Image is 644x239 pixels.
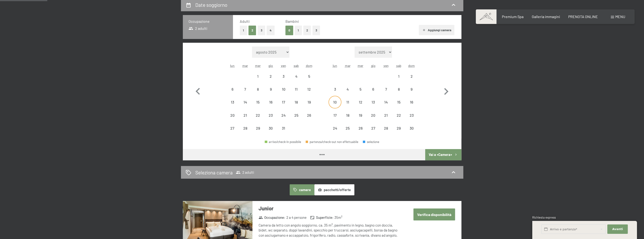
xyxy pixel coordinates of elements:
[281,64,286,68] abbr: venerdì
[290,109,303,121] div: Sat Oct 25 2025
[252,70,264,83] div: arrivo/check-in non effettuabile
[264,122,277,135] div: Thu Oct 30 2025
[264,83,277,96] div: arrivo/check-in non effettuabile
[341,122,354,135] div: Tue Nov 25 2025
[290,83,303,96] div: Sat Oct 11 2025
[239,100,251,112] div: 14
[264,96,277,108] div: arrivo/check-in non effettuabile
[303,100,315,112] div: 19
[252,83,264,96] div: arrivo/check-in non effettuabile
[264,70,277,83] div: Thu Oct 02 2025
[354,96,367,108] div: arrivo/check-in non effettuabile
[294,64,299,68] abbr: sabato
[367,122,380,135] div: arrivo/check-in non effettuabile
[329,126,341,138] div: 24
[290,74,302,86] div: 4
[188,19,227,24] h3: Occupazione
[285,19,299,23] span: Bambini
[264,70,277,83] div: arrivo/check-in non effettuabile
[355,100,366,112] div: 12
[252,109,264,121] div: Wed Oct 22 2025
[392,83,405,96] div: Sat Nov 08 2025
[341,109,354,121] div: Tue Nov 18 2025
[405,96,418,108] div: arrivo/check-in non effettuabile
[195,169,233,176] h2: Seleziona camera
[290,96,303,108] div: arrivo/check-in non effettuabile
[227,113,238,125] div: 20
[264,96,277,108] div: Thu Oct 16 2025
[384,64,389,68] abbr: venerdì
[396,64,401,68] abbr: sabato
[259,205,399,212] h3: Junior
[290,70,303,83] div: Sat Oct 04 2025
[267,26,275,35] button: 4
[277,109,290,121] div: arrivo/check-in non effettuabile
[393,74,405,86] div: 1
[328,109,341,121] div: arrivo/check-in non effettuabile
[259,215,285,220] strong: Occupazione :
[306,64,312,68] abbr: domenica
[329,87,341,99] div: 3
[285,26,293,35] button: 0
[380,96,392,108] div: Fri Nov 14 2025
[303,96,315,108] div: Sun Oct 19 2025
[502,14,523,19] a: Premium Spa
[277,122,290,135] div: Fri Oct 31 2025
[406,74,417,86] div: 2
[277,96,290,108] div: Fri Oct 17 2025
[392,96,405,108] div: Sat Nov 15 2025
[406,100,417,112] div: 16
[252,113,264,125] div: 22
[607,224,628,234] button: Avanti
[341,96,354,108] div: Tue Nov 11 2025
[226,83,239,96] div: arrivo/check-in non effettuabile
[439,46,453,135] button: Mese successivo
[226,122,239,135] div: Mon Oct 27 2025
[328,96,341,108] div: arrivo/check-in non effettuabile
[252,70,264,83] div: Wed Oct 01 2025
[367,96,380,108] div: Thu Nov 13 2025
[239,109,252,121] div: Tue Oct 21 2025
[290,109,303,121] div: arrivo/check-in non effettuabile
[265,87,277,99] div: 9
[392,122,405,135] div: arrivo/check-in non effettuabile
[405,83,418,96] div: arrivo/check-in non effettuabile
[303,96,315,108] div: arrivo/check-in non effettuabile
[380,122,392,135] div: arrivo/check-in non effettuabile
[532,14,560,19] a: Galleria immagini
[380,113,392,125] div: 21
[342,100,354,112] div: 11
[329,100,341,112] div: 10
[392,70,405,83] div: arrivo/check-in non effettuabile
[239,83,252,96] div: arrivo/check-in non effettuabile
[393,113,405,125] div: 22
[380,126,392,138] div: 28
[303,70,315,83] div: Sun Oct 05 2025
[264,109,277,121] div: Thu Oct 23 2025
[328,83,341,96] div: arrivo/check-in non effettuabile
[236,170,254,175] span: 2 adulti
[380,83,392,96] div: arrivo/check-in non effettuabile
[268,64,273,68] abbr: giovedì
[393,100,405,112] div: 15
[239,122,252,135] div: Tue Oct 28 2025
[252,87,264,99] div: 8
[405,109,418,121] div: arrivo/check-in non effettuabile
[252,74,264,86] div: 1
[303,113,315,125] div: 26
[355,87,366,99] div: 5
[303,87,315,99] div: 12
[367,122,380,135] div: Thu Nov 27 2025
[242,64,248,68] abbr: martedì
[354,83,367,96] div: arrivo/check-in non effettuabile
[371,64,376,68] abbr: giovedì
[303,109,315,121] div: Sun Oct 26 2025
[341,83,354,96] div: arrivo/check-in non effettuabile
[226,83,239,96] div: Mon Oct 06 2025
[278,100,289,112] div: 17
[252,122,264,135] div: Wed Oct 29 2025
[258,26,265,35] button: 3
[406,113,417,125] div: 23
[328,122,341,135] div: Mon Nov 24 2025
[277,83,290,96] div: arrivo/check-in non effettuabile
